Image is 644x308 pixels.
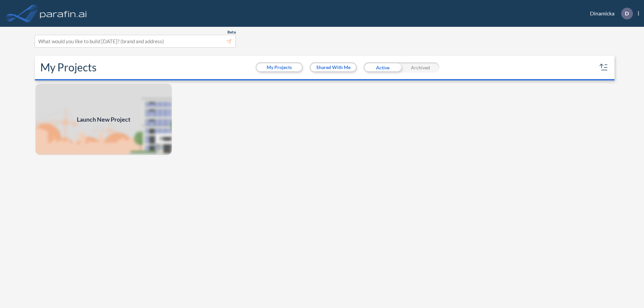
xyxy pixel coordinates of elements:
[257,63,302,71] button: My Projects
[77,115,130,124] span: Launch New Project
[625,10,629,16] p: D
[311,63,356,71] button: Shared With Me
[39,7,88,20] img: logo
[364,62,401,72] div: Active
[35,83,172,156] a: Launch New Project
[227,29,236,35] span: Beta
[580,8,639,19] div: Dinamicka
[35,83,172,156] img: add
[401,62,439,72] div: Archived
[598,62,609,73] button: sort
[40,61,97,74] h2: My Projects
